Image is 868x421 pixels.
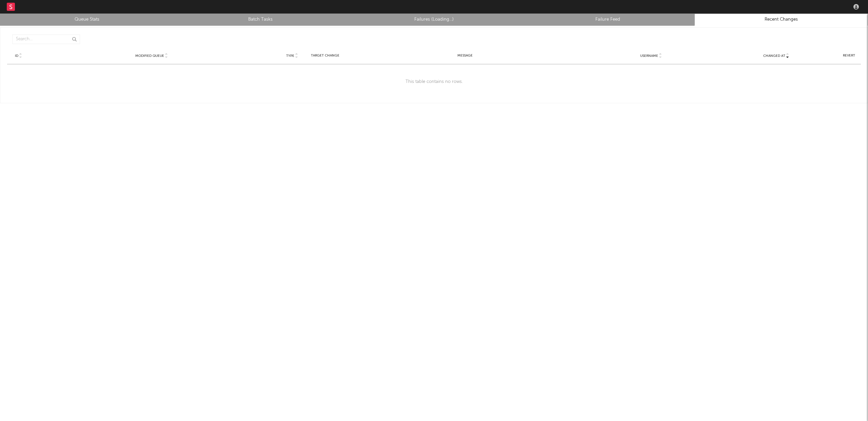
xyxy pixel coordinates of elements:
[841,53,857,58] div: Revert
[351,16,517,24] a: Failures (Loading...)
[311,53,340,58] div: Target Change
[15,54,18,58] span: ID
[763,54,785,58] span: Changed At
[640,54,658,58] span: Username
[12,35,80,44] input: Search...
[135,54,164,58] span: Modified Queue
[343,53,587,58] div: Message
[698,16,864,24] a: Recent Changes
[7,64,861,99] div: This table contains no rows.
[177,16,343,24] a: Batch Tasks
[286,54,294,58] span: Type
[525,16,691,24] a: Failure Feed
[4,16,170,24] a: Queue Stats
